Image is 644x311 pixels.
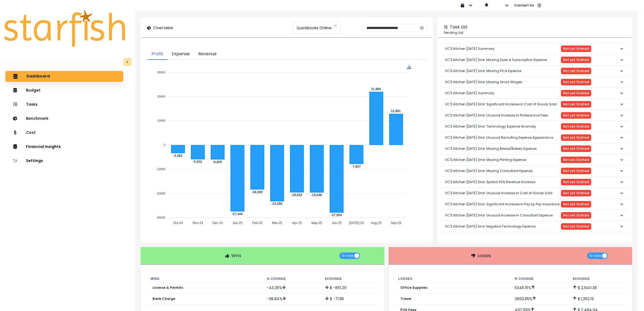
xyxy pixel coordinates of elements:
p: Budget [26,88,41,93]
p: Overview [153,25,173,31]
p: Office Supplies [401,286,428,290]
p: VC'S Kitchen [DATE] Error: Significant Increase in Pay by Pay Insurance [445,197,560,211]
button: VC'S Kitchen [DATE] Error: Unusual Increase in Consultant ExpenseNot yet Started [441,210,629,221]
button: Financial Insights [5,141,123,152]
span: 10 rows [589,252,601,259]
svg: close [334,24,337,27]
th: % Change [262,276,321,282]
span: Quickbooks Online [296,22,332,34]
tspan: 30000 [157,71,166,74]
span: Not yet Started [563,147,589,151]
td: $ -71.85 [321,293,379,304]
p: VC'S Kitchen [DATE] Error: Technology Expense Anomaly [445,120,536,133]
svg: calendar [420,26,424,30]
button: Dashboard [5,71,123,82]
p: VC'S Kitchen [DATE] Error: Negative Technology Expense [445,220,536,233]
td: -38.84 % [262,293,321,304]
span: Not yet Started [563,47,589,51]
td: $ 1,262.13 [569,293,627,304]
p: Losses [477,252,491,259]
button: VC'S Kitchen [DATE] Error: Negative Technology ExpenseNot yet Started [441,221,629,232]
button: Budget [5,85,123,96]
th: Losses [394,276,510,282]
p: Tasks [26,102,38,107]
tspan: 0 [164,143,165,147]
span: Not yet Started [563,58,589,62]
tspan: -20000 [156,192,165,195]
button: VC'S Kitchen [DATE] Error: Technology Expense AnomalyNot yet Started [441,121,629,132]
button: VC'S Kitchen [DATE] Error: Unusual Recruiting Expense AppearanceNot yet Started [441,132,629,143]
span: 10 rows [342,252,354,259]
tspan: Jun-25 [332,221,342,225]
p: VC'S Kitchen [DATE] Error: Unusual Increase in Professional Fees [445,109,548,122]
td: 2663.85 % [510,293,569,304]
p: VC'S Kitchen [DATE] Summary [445,42,495,56]
p: VC'S Kitchen [DATE] Error: Missing FICA Expense [445,64,521,78]
button: VC'S Kitchen [DATE] Error: Missing Gross WagesNot yet Started [441,77,629,88]
p: VC'S Kitchen [DATE] Error: Spoton POS Revenue Increase [445,175,536,189]
span: Not yet Started [563,158,589,162]
span: Not yet Started [563,69,589,73]
button: VC'S Kitchen [DATE] Error: Missing Consultant ExpenseNot yet Started [441,166,629,176]
button: Clear [334,23,337,28]
p: VC'S Kitchen [DATE] Error: Missing Gross Wages [445,75,523,89]
span: Not yet Started [563,191,589,195]
tspan: 10000 [157,119,166,122]
button: VC'S Kitchen [DATE] Error: Unusual Increase in Cost of Goods SoldNot yet Started [441,188,629,199]
p: VC'S Kitchen [DATE] Error: Missing Dues & Subscription Expense [445,53,547,67]
th: $ Change [569,276,627,282]
button: VC'S Kitchen [DATE] Error: Missing Bread/Bakery ExpenseNot yet Started [441,143,629,154]
button: Settings [5,155,123,166]
p: VC'S Kitchen [DATE] Error: Missing Printing Expense [445,153,526,167]
tspan: Dec-24 [213,221,223,225]
td: $ -810.29 [321,282,379,293]
button: VC'S Kitchen [DATE] Error: Missing FICA ExpenseNot yet Started [441,66,629,76]
tspan: Mar-25 [272,221,282,225]
button: VC'S Kitchen [DATE] SummaryNot yet Started [441,88,629,99]
p: Cost [26,130,36,135]
div: Menu [407,65,412,69]
p: Pending List [444,30,626,35]
td: 5346.15 % [510,282,569,293]
span: Not yet Started [563,225,589,228]
button: Expense [167,48,194,60]
tspan: Oct-24 [173,221,183,225]
td: $ 2,940.38 [569,282,627,293]
span: Not yet Started [563,169,589,173]
th: Wins [146,276,262,282]
p: VC'S Kitchen [DATE] Error: Unusual Increase in Cost of Goods Sold [445,186,553,200]
tspan: -10000 [156,167,165,171]
button: Profit [147,48,167,60]
tspan: Sep-25 [391,221,401,225]
p: Benchmark [26,116,48,121]
span: Not yet Started [563,136,589,140]
button: VC'S Kitchen [DATE] Error: Missing Dues & Subscription ExpenseNot yet Started [441,54,629,65]
tspan: 20000 [157,95,166,98]
tspan: -30000 [156,216,165,219]
p: VC'S Kitchen [DATE] Error: Missing Consultant Expense [445,164,533,178]
p: VC'S Kitchen [DATE] Error: Unusual Recruiting Expense Appearance [445,131,553,144]
button: VC'S Kitchen [DATE] Error: Spoton POS Revenue IncreaseNot yet Started [441,177,629,187]
button: Revenue [194,48,221,60]
p: VC'S Kitchen [DATE] Summary [445,86,495,100]
tspan: Jan-25 [233,221,243,225]
th: $ Change [321,276,379,282]
span: Not yet Started [563,102,589,106]
p: VC'S Kitchen [DATE] Error: Missing Bread/Bakery Expense [445,142,537,155]
tspan: Aug-25 [371,221,382,225]
button: VC'S Kitchen [DATE] Error: Missing Printing ExpenseNot yet Started [441,154,629,165]
p: VC'S Kitchen [DATE] Error: Significant Increase in Cost of Goods Sold [445,98,557,111]
button: Benchmark [5,113,123,124]
p: License & Permits [153,286,183,290]
tspan: Feb-25 [252,221,263,225]
span: Not yet Started [563,180,589,184]
button: VC'S Kitchen [DATE] SummaryNot yet Started [441,43,629,54]
button: VC'S Kitchen [DATE] Error: Significant Increase in Cost of Goods SoldNot yet Started [441,99,629,110]
img: Download Profit [407,65,412,69]
td: -43.26 % [262,282,321,293]
tspan: Apr-25 [292,221,302,225]
span: Not yet Started [563,125,589,128]
p: Bank Charge [153,297,175,301]
button: Tasks [5,99,123,110]
span: Not yet Started [563,213,589,217]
